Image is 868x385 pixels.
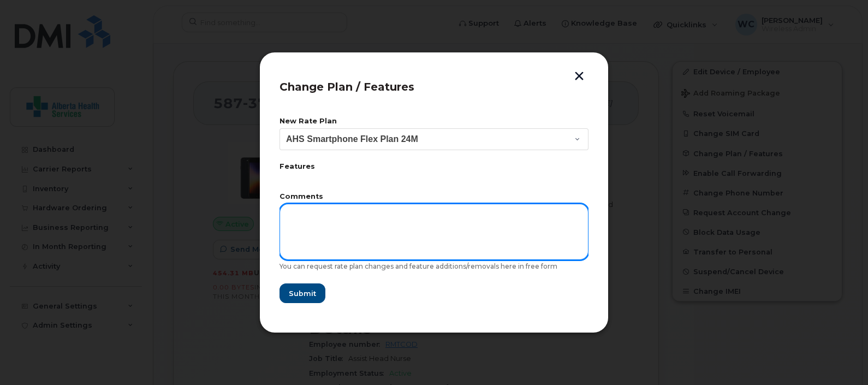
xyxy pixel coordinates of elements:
[280,193,588,200] label: Comments
[289,288,316,299] span: Submit
[280,118,588,125] label: New Rate Plan
[280,283,325,303] button: Submit
[280,262,588,271] div: You can request rate plan changes and feature additions/removals here in free form
[280,80,414,93] span: Change Plan / Features
[280,163,588,170] label: Features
